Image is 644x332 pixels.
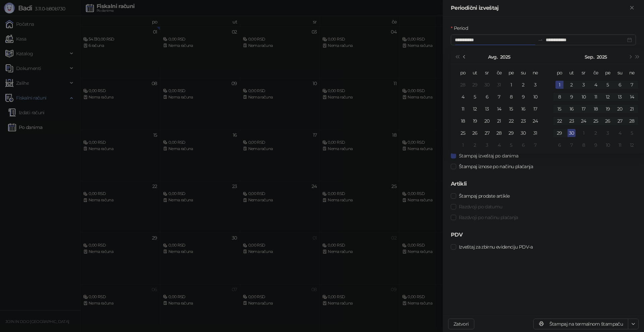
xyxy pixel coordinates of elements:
td: 2025-09-12 [602,91,614,103]
td: 2025-09-14 [626,91,638,103]
div: 20 [616,105,624,113]
div: 28 [628,117,636,125]
td: 2025-07-28 [457,79,469,91]
div: 17 [580,105,588,113]
div: 21 [628,105,636,113]
th: su [517,67,529,79]
div: 6 [519,141,527,149]
div: 7 [495,93,503,101]
td: 2025-08-21 [493,115,505,127]
td: 2025-08-29 [505,127,517,139]
td: 2025-08-20 [481,115,493,127]
div: 25 [592,117,600,125]
td: 2025-08-14 [493,103,505,115]
td: 2025-09-22 [553,115,566,127]
div: 6 [616,81,624,89]
td: 2025-09-07 [529,139,541,151]
span: swap-right [538,37,543,43]
div: 10 [580,93,588,101]
td: 2025-09-06 [517,139,529,151]
td: 2025-08-17 [529,103,541,115]
th: pe [602,67,614,79]
td: 2025-08-27 [481,127,493,139]
td: 2025-10-09 [590,139,602,151]
td: 2025-08-02 [517,79,529,91]
td: 2025-09-10 [578,91,590,103]
th: ut [469,67,481,79]
label: Period [451,24,472,32]
th: sr [578,67,590,79]
td: 2025-09-18 [590,103,602,115]
div: 31 [495,81,503,89]
div: 11 [616,141,624,149]
div: 12 [628,141,636,149]
div: 4 [459,93,467,101]
th: ne [529,67,541,79]
th: ne [626,67,638,79]
td: 2025-09-24 [578,115,590,127]
td: 2025-10-10 [602,139,614,151]
td: 2025-08-01 [505,79,517,91]
div: 7 [628,81,636,89]
div: 8 [507,93,515,101]
td: 2025-08-05 [469,91,481,103]
td: 2025-08-04 [457,91,469,103]
div: 1 [580,129,588,137]
div: 4 [495,141,503,149]
div: 16 [568,105,576,113]
span: Razdvoji po načinu plaćanja [456,214,521,221]
th: če [590,67,602,79]
td: 2025-08-26 [469,127,481,139]
h5: PDV [451,231,636,239]
div: 10 [604,141,612,149]
td: 2025-07-30 [481,79,493,91]
td: 2025-09-11 [590,91,602,103]
div: 28 [459,81,467,89]
td: 2025-08-11 [457,103,469,115]
div: 5 [507,141,515,149]
td: 2025-07-31 [493,79,505,91]
div: 29 [555,129,563,137]
button: Izaberi godinu [500,50,510,64]
div: 24 [580,117,588,125]
div: 26 [604,117,612,125]
div: 18 [459,117,467,125]
th: ut [566,67,578,79]
div: 21 [495,117,503,125]
td: 2025-10-06 [553,139,566,151]
td: 2025-10-02 [590,127,602,139]
td: 2025-10-04 [614,127,626,139]
button: Izaberi mesec [585,50,594,64]
td: 2025-10-08 [578,139,590,151]
th: po [457,67,469,79]
div: 1 [459,141,467,149]
td: 2025-08-08 [505,91,517,103]
td: 2025-09-25 [590,115,602,127]
div: 19 [604,105,612,113]
div: 13 [616,93,624,101]
span: Izveštaj za zbirnu evidenciju PDV-a [456,243,536,251]
td: 2025-09-13 [614,91,626,103]
div: 25 [459,129,467,137]
div: 15 [507,105,515,113]
td: 2025-08-07 [493,91,505,103]
div: 2 [519,81,527,89]
td: 2025-08-18 [457,115,469,127]
div: 8 [580,141,588,149]
input: Period [455,36,535,44]
div: 15 [555,105,563,113]
td: 2025-10-05 [626,127,638,139]
div: 2 [592,129,600,137]
div: 3 [483,141,491,149]
div: 30 [483,81,491,89]
div: 23 [568,117,576,125]
td: 2025-09-07 [626,79,638,91]
div: 22 [507,117,515,125]
td: 2025-08-09 [517,91,529,103]
th: po [553,67,566,79]
div: 9 [592,141,600,149]
div: 9 [519,93,527,101]
div: 5 [628,129,636,137]
td: 2025-08-23 [517,115,529,127]
div: 19 [471,117,479,125]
